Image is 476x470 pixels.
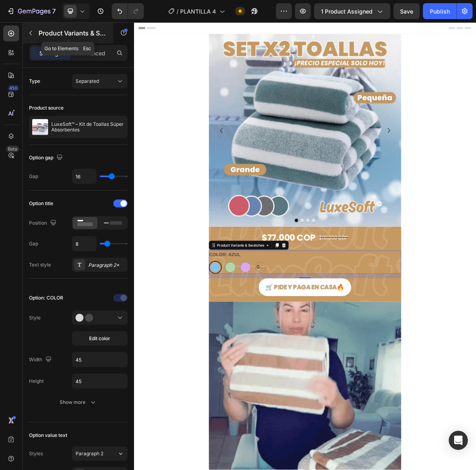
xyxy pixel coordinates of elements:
[88,262,126,269] div: Paragraph 2*
[29,294,63,302] div: Option: COLOR
[240,274,245,279] button: Dot
[89,335,111,342] span: Edit color
[29,450,43,457] div: Styles
[29,432,67,439] div: Option value text
[72,446,128,461] button: Paragraph 2
[105,319,150,330] legend: COLOR: AZUL
[72,74,128,88] button: Separated
[430,7,450,16] div: Publish
[174,357,303,382] button: <p>🛒 PIDE Y PAGA EN CASA <strong>🔥</strong></p>
[321,7,373,16] span: 1 product assigned
[314,3,391,19] button: 1 product assigned
[29,78,40,85] div: Type
[72,374,127,388] input: Auto
[52,6,56,16] p: 7
[232,274,237,279] button: Dot
[170,337,184,347] span: GRIS
[115,307,183,315] div: Product Variants & Swatches
[29,314,41,321] div: Style
[72,169,96,184] input: Auto
[51,121,124,133] p: LuxeSoft™ – Kit de Toallas Súper Absorbentes
[3,3,59,19] button: 7
[8,85,19,91] div: 450
[29,378,44,385] div: Height
[394,3,420,19] button: Save
[344,140,367,162] button: Carousel Next Arrow
[248,274,253,279] button: Dot
[283,364,293,375] strong: 🔥
[39,49,62,57] p: Settings
[134,22,476,470] iframe: Design area
[29,153,64,163] div: Option gap
[72,237,96,251] input: Auto
[258,294,300,307] div: $110,000 COP
[76,78,99,84] span: Separated
[29,354,53,365] div: Width
[29,173,38,180] div: Gap
[29,395,128,409] button: Show more
[72,352,127,367] input: Auto
[423,3,457,19] button: Publish
[184,362,293,377] p: 🛒 PIDE Y PAGA EN CASA
[400,8,414,15] span: Save
[29,218,58,229] div: Position
[181,7,216,16] span: PLANTILLA 4
[177,7,179,16] span: /
[29,104,64,112] div: Product source
[112,3,144,19] div: Undo/Redo
[32,119,48,135] img: product feature img
[78,49,105,57] p: Advanced
[224,274,229,279] button: Dot
[39,28,106,38] p: Product Variants & Swatches
[449,431,468,450] div: Open Intercom Messenger
[29,240,38,247] div: Gap
[76,450,103,457] span: Paragraph 2
[178,289,255,312] div: $77,000 COP
[6,146,19,152] div: Beta
[29,200,53,207] div: Option title
[72,331,128,346] button: Edit color
[29,261,51,268] div: Text style
[60,398,97,406] div: Show more
[105,16,373,285] img: gempages_538051269424579716-1c4be96f-aa0f-42b0-8b8b-1d4326ff5d7c.webp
